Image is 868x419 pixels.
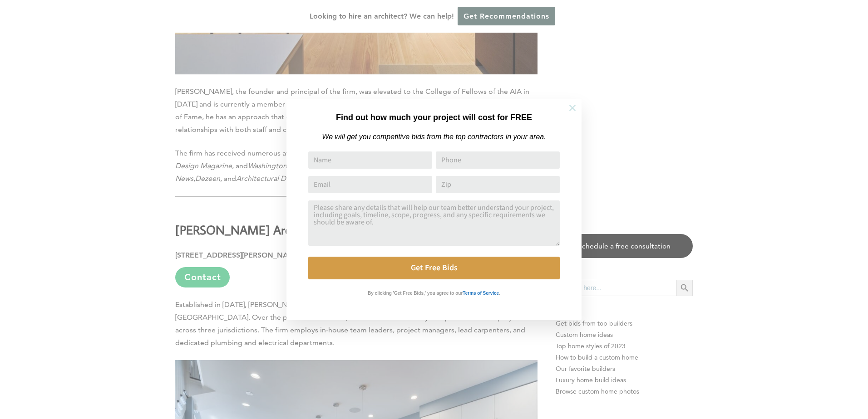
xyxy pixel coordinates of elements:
[557,92,588,124] button: Close
[368,291,463,296] strong: By clicking 'Get Free Bids,' you agree to our
[436,151,560,169] input: Phone
[694,354,857,408] iframe: Drift Widget Chat Controller
[308,200,560,246] textarea: Comment or Message
[436,176,560,193] input: Zip
[308,257,560,279] button: Get Free Bids
[322,133,546,141] em: We will get you competitive bids from the top contractors in your area.
[336,113,532,122] strong: Find out how much your project will cost for FREE
[308,176,432,193] input: Email Address
[308,151,432,169] input: Name
[463,288,499,296] a: Terms of Service
[499,291,500,296] strong: .
[463,291,499,296] strong: Terms of Service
